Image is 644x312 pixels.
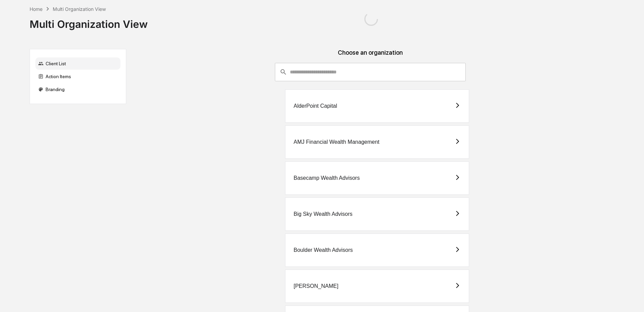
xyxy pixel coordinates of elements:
div: AMJ Financial Wealth Management [294,139,379,145]
div: Client List [35,57,120,70]
div: Big Sky Wealth Advisors [294,211,352,217]
div: Multi Organization View [53,6,106,12]
div: [PERSON_NAME] [294,283,338,289]
div: consultant-dashboard__filter-organizations-search-bar [275,63,466,81]
div: Branding [35,83,120,96]
div: AlderPoint Capital [294,103,337,109]
div: Basecamp Wealth Advisors [294,175,360,181]
div: Home [30,6,43,12]
div: Action Items [35,70,120,83]
div: Boulder Wealth Advisors [294,247,353,253]
div: Multi Organization View [30,13,148,30]
div: Choose an organization [132,49,609,63]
